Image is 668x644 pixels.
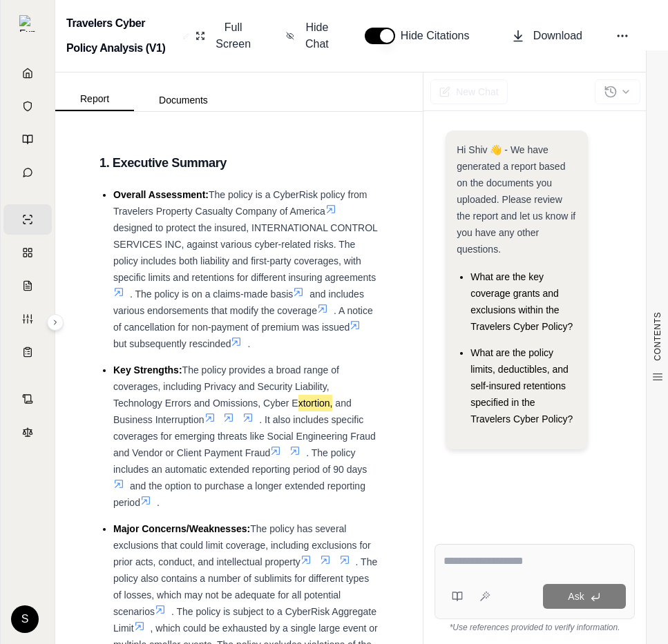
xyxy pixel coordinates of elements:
[113,480,365,508] span: and the option to purchase a longer extended reporting period
[130,289,293,300] span: . The policy is on a claims-made basis
[19,15,36,32] img: Expand sidebar
[113,414,376,458] span: . It also includes specific coverages for emerging threats like Social Engineering Fraud and Vend...
[3,58,52,88] a: Home
[3,157,52,188] a: Chat
[113,189,209,200] span: Overall Assessment:
[3,304,52,334] a: Custom Report
[3,204,52,235] a: Single Policy
[3,271,52,301] a: Claim Coverage
[3,417,52,447] a: Legal Search Engine
[113,606,376,634] span: . The policy is subject to a CyberRisk Aggregate Limit
[533,28,582,44] span: Download
[113,305,373,333] span: . A notice of cancellation for non-payment of premium was issued
[506,22,588,50] button: Download
[213,19,253,52] span: Full Screen
[113,189,368,217] span: The policy is a CyberRisk policy from Travelers Property Casualty Company of America
[55,88,134,111] button: Report
[3,237,52,268] a: Policy Comparisons
[401,28,478,44] span: Hide Citations
[247,338,250,349] span: .
[47,314,64,331] button: Expand sidebar
[113,523,250,534] span: Major Concerns/Weaknesses:
[280,14,337,58] button: Hide Chat
[11,605,39,633] div: S
[470,347,573,425] span: What are the policy limits, deductibles, and self-insured retentions specified in the Travelers C...
[435,619,635,633] div: *Use references provided to verify information.
[3,124,52,155] a: Prompt Library
[113,222,377,283] span: designed to protect the insured, INTERNATIONAL CONTROL SERVICES INC, against various cyber-relate...
[113,338,231,349] span: but subsequently rescinded
[3,337,52,367] a: Coverage Table
[99,150,379,175] h3: 1. Executive Summary
[568,591,584,602] span: Ask
[3,91,52,121] a: Documents Vault
[457,144,575,255] span: Hi Shiv 👋 - We have generated a report based on the documents you uploaded. Please review the rep...
[190,14,258,58] button: Full Screen
[113,523,371,567] span: The policy has several exclusions that could limit coverage, including exclusions for prior acts,...
[470,271,573,332] span: What are the key coverage grants and exclusions within the Travelers Cyber Policy?
[14,10,41,37] button: Expand sidebar
[113,364,352,425] span: The policy provides a broad range of coverages, including Privacy and Security Liability, Technol...
[652,312,663,361] span: CONTENTS
[303,19,332,52] span: Hide Chat
[66,11,178,61] h2: Travelers Cyber Policy Analysis (V1)
[134,89,233,111] button: Documents
[113,364,182,375] span: Key Strengths:
[3,384,52,414] a: Contract Analysis
[157,497,160,508] span: .
[543,584,626,609] button: Ask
